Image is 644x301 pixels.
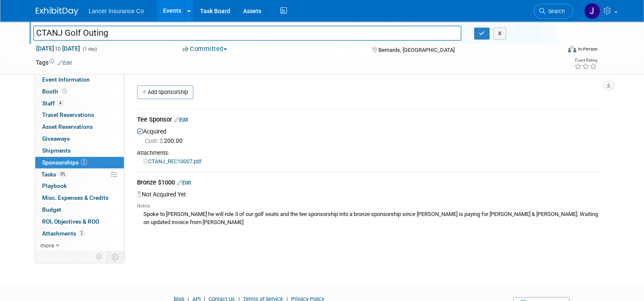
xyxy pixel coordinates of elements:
[42,88,69,95] span: Booth
[42,100,63,107] span: Staff
[36,58,72,67] td: Tags
[545,8,565,14] span: Search
[42,135,70,142] span: Giveaways
[81,159,87,165] span: 2
[584,3,600,19] img: Jimmy Navarro
[35,180,124,192] a: Playbook
[180,45,230,54] button: Committed
[35,216,124,227] a: ROI, Objectives & ROO
[42,123,93,130] span: Asset Reservations
[493,28,507,40] button: X
[42,230,85,237] span: Attachments
[177,179,191,186] a: Edit
[137,203,602,210] div: Notes:
[35,86,124,97] a: Booth
[137,189,602,229] div: Not Acquired Yet
[35,109,124,121] a: Travel Reservations
[568,45,576,52] img: Format-Inperson.png
[35,169,124,180] a: Tasks0%
[137,210,602,226] div: Spoke to [PERSON_NAME] he will role 3 of our golf seats and the tee sponsorship into a bronze spo...
[42,206,61,213] span: Budget
[578,46,598,52] div: In-Person
[137,126,602,165] div: Acquired
[515,44,598,57] div: Event Format
[35,192,124,204] a: Misc. Expenses & Credits
[137,115,602,126] div: Tee Sponsor
[42,147,71,154] span: Shipments
[54,45,62,52] span: to
[137,178,602,189] div: Bronze $1000
[534,4,573,19] a: Search
[35,133,124,145] a: Giveaways
[35,228,124,239] a: Attachments2
[378,47,455,53] span: Bernards, [GEOGRAPHIC_DATA]
[42,182,67,189] span: Playbook
[92,251,107,262] td: Personalize Event Tab Strip
[145,137,186,144] span: 200.00
[40,242,54,249] span: more
[145,137,164,144] span: Cost: $
[42,76,90,83] span: Event Information
[57,100,63,106] span: 4
[36,45,80,52] span: [DATE] [DATE]
[78,230,85,236] span: 2
[137,149,602,157] div: Attachments:
[41,171,68,178] span: Tasks
[36,7,78,16] img: ExhibitDay
[35,204,124,216] a: Budget
[42,159,87,166] span: Sponsorships
[35,121,124,133] a: Asset Reservations
[89,8,144,14] span: Lancer Insurance Co
[35,98,124,109] a: Staff4
[35,240,124,251] a: more
[574,58,597,62] div: Event Rating
[107,251,124,262] td: Toggle Event Tabs
[35,74,124,85] a: Event Information
[60,88,69,94] span: Booth not reserved yet
[42,218,99,225] span: ROI, Objectives & ROO
[42,111,94,118] span: Travel Reservations
[35,157,124,168] a: Sponsorships2
[143,158,201,165] a: CTANJ_REC10007.pdf
[82,46,97,52] span: (1 day)
[35,145,124,156] a: Shipments
[174,116,188,123] a: Edit
[58,171,68,177] span: 0%
[137,85,193,99] a: Add Sponsorship
[58,60,72,66] a: Edit
[42,194,109,201] span: Misc. Expenses & Credits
